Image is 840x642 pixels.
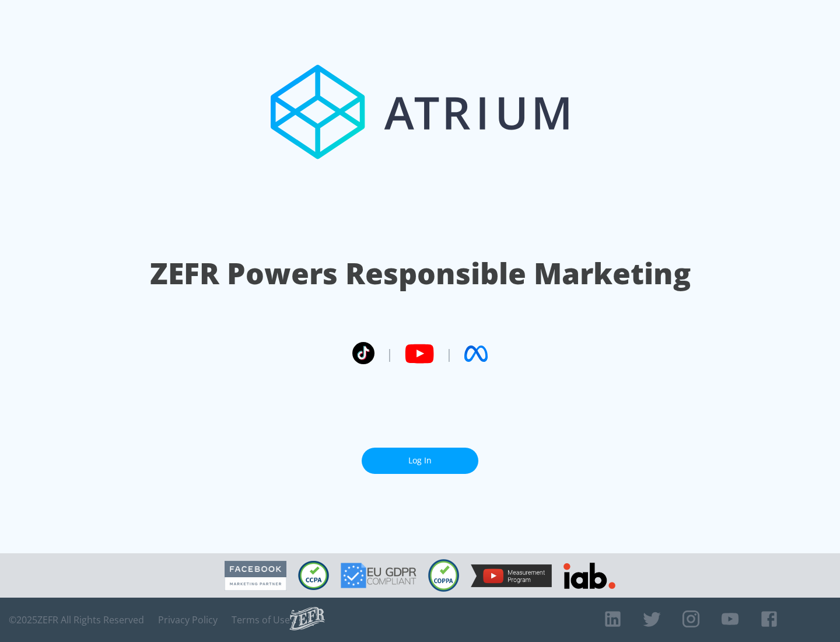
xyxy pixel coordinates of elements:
span: | [386,345,393,362]
img: COPPA Compliant [428,559,459,592]
span: | [446,345,453,362]
h1: ZEFR Powers Responsible Marketing [150,253,691,294]
span: © 2025 ZEFR All Rights Reserved [9,614,144,626]
a: Log In [362,448,478,474]
img: Facebook Marketing Partner [225,561,286,591]
a: Terms of Use [232,614,290,626]
a: Privacy Policy [158,614,218,626]
img: CCPA Compliant [298,561,329,590]
img: IAB [563,563,615,589]
img: GDPR Compliant [341,563,416,588]
img: YouTube Measurement Program [471,564,552,587]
